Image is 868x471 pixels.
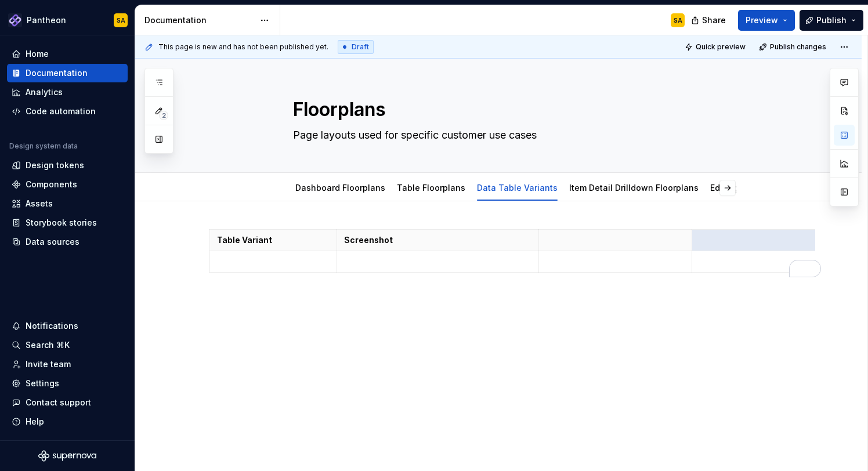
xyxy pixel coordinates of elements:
[26,198,53,209] div: Assets
[295,183,385,193] a: Dashboard Floorplans
[26,320,78,332] div: Notifications
[770,42,826,52] span: Publish changes
[26,358,71,370] div: Invite team
[685,10,733,31] button: Share
[710,183,783,193] a: Editing Floorplans
[352,42,369,52] span: Draft
[158,42,328,52] span: This page is new and has not been published yet.
[7,317,128,335] button: Notifications
[159,111,168,120] span: 2
[800,10,863,31] button: Publish
[26,86,63,98] div: Analytics
[7,393,128,412] button: Contact support
[7,412,128,431] button: Help
[7,45,128,63] a: Home
[7,64,128,82] a: Documentation
[816,15,847,26] span: Publish
[26,179,77,190] div: Components
[7,83,128,102] a: Analytics
[7,233,128,251] a: Data sources
[7,156,128,175] a: Design tokens
[217,234,330,246] p: Table Variant
[7,175,128,194] a: Components
[26,339,70,351] div: Search ⌘K
[26,397,91,408] div: Contact support
[26,378,59,389] div: Settings
[696,42,746,52] span: Quick preview
[209,229,815,277] div: To enrich screen reader interactions, please activate Accessibility in Grammarly extension settings
[26,106,96,117] div: Code automation
[477,183,558,193] a: Data Table Variants
[565,175,703,200] div: Item Detail Drilldown Floorplans
[27,15,66,26] div: Pantheon
[569,183,699,193] a: Item Detail Drilldown Floorplans
[7,213,128,232] a: Storybook stories
[291,126,729,144] textarea: Page layouts used for specific customer use cases
[7,102,128,121] a: Code automation
[26,67,88,79] div: Documentation
[26,416,44,427] div: Help
[7,374,128,393] a: Settings
[7,194,128,213] a: Assets
[26,217,97,229] div: Storybook stories
[9,142,78,151] div: Design system data
[291,175,390,200] div: Dashboard Floorplans
[755,39,831,55] button: Publish changes
[26,160,84,171] div: Design tokens
[674,16,682,25] div: SA
[2,8,132,32] button: PantheonSA
[738,10,795,31] button: Preview
[344,234,531,246] p: Screenshot
[7,336,128,354] button: Search ⌘K
[8,13,22,27] img: 2ea59a0b-fef9-4013-8350-748cea000017.png
[26,236,79,248] div: Data sources
[472,175,562,200] div: Data Table Variants
[38,450,96,462] svg: Supernova Logo
[397,183,465,193] a: Table Floorplans
[26,48,49,60] div: Home
[144,15,254,26] div: Documentation
[291,96,729,124] textarea: Floorplans
[117,16,125,25] div: SA
[681,39,751,55] button: Quick preview
[746,15,778,26] span: Preview
[392,175,470,200] div: Table Floorplans
[7,355,128,374] a: Invite team
[706,175,788,200] div: Editing Floorplans
[702,15,726,26] span: Share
